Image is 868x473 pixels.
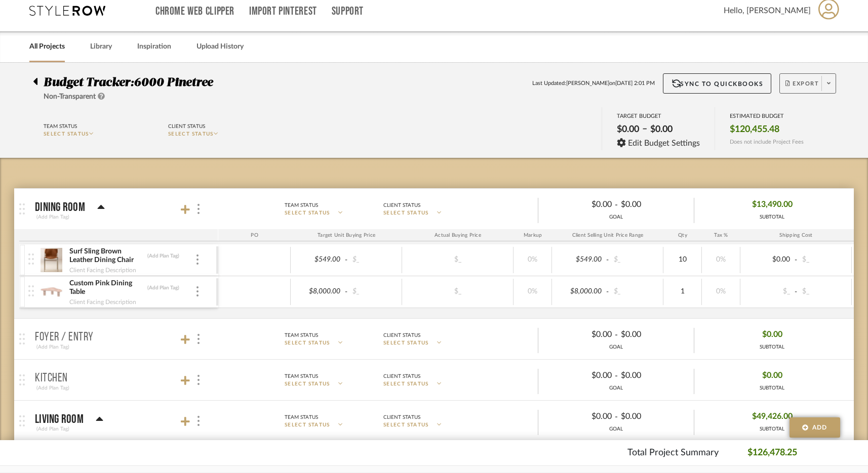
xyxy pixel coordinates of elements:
img: 6b0e84ff-2c7b-4f30-9f52-083707f4e715_50x50.jpg [39,248,64,272]
div: Client Status [383,201,420,210]
p: $126,478.25 [747,446,797,460]
div: Client Facing Description [69,265,137,275]
img: 3dots-v.svg [198,334,200,344]
span: SELECT STATUS [383,380,429,388]
div: $0.00 [614,121,642,138]
span: Non-Transparent [44,93,96,100]
div: Team Status [285,201,318,210]
div: Team Status [285,331,318,340]
span: SELECT STATUS [285,421,330,429]
div: 1 [666,284,698,299]
div: 0% [705,284,737,299]
span: $49,426.00 [752,409,793,424]
mat-expansion-panel-header: Foyer / Entry(Add Plan Tag)Team StatusSELECT STATUSClient StatusSELECT STATUS$0.00-$0.00GOAL$0.00... [14,319,854,359]
div: Shipping Cost [740,229,852,241]
span: Does not include Project Fees [730,139,804,145]
span: - [605,287,611,297]
a: Import Pinterest [249,7,317,16]
div: TARGET BUDGET [617,113,700,119]
a: Upload History [196,40,244,54]
mat-expansion-panel-header: Dining Room(Add Plan Tag)Team StatusSELECT STATUSClient StatusSELECT STATUS$0.00-$0.00GOAL$13,490... [14,189,854,229]
img: grip.svg [19,203,25,214]
span: - [605,255,611,265]
span: SELECT STATUS [168,132,214,137]
div: (Add Plan Tag) [35,342,71,352]
div: Tax % [702,229,740,241]
div: Client Facing Description [69,297,137,307]
div: $_ [611,252,660,267]
span: [PERSON_NAME] [566,79,609,88]
span: Last Updated: [532,79,566,88]
span: $0.00 [762,368,782,383]
img: 3dots-v.svg [198,375,200,385]
span: $120,455.48 [730,124,779,135]
img: vertical-grip.svg [28,253,34,265]
div: Surf Sling Brown Leather Dining Chair [69,247,144,265]
div: GOAL [538,384,694,392]
div: (Add Plan Tag) [35,424,71,434]
div: $8,000.00 [555,284,605,299]
div: (Add Plan Tag) [147,252,180,260]
div: SUBTOTAL [760,343,784,351]
p: Foyer / Entry [35,331,94,343]
mat-expansion-panel-header: Kitchen(Add Plan Tag)Team StatusSELECT STATUSClient StatusSELECT STATUS$0.00-$0.00GOAL$0.00SUBTOTAL [14,360,854,400]
span: SELECT STATUS [383,209,429,217]
span: [DATE] 2:01 PM [615,79,655,88]
div: SUBTOTAL [752,213,793,221]
img: 3dots-v.svg [198,204,200,214]
div: $_ [799,284,849,299]
a: Chrome Web Clipper [155,7,234,16]
button: Export [779,73,836,94]
div: (Add Plan Tag) [35,212,71,222]
span: Budget Tracker: [44,76,134,89]
p: Total Project Summary [627,446,719,460]
mat-expansion-panel-header: Living Room(Add Plan Tag)Team StatusSELECT STATUSClient StatusSELECT STATUS$0.00-$0.00GOAL$49,426... [14,401,854,441]
div: GOAL [538,425,694,433]
span: $13,490.00 [752,197,793,212]
div: Client Status [383,372,420,381]
span: SELECT STATUS [285,339,330,347]
p: Dining Room [35,201,85,213]
span: - [343,287,349,297]
div: $0.00 [618,197,686,212]
span: - [793,255,799,265]
div: $0.00 [618,368,686,383]
div: Target Unit Buying Price [291,229,402,241]
div: 10 [666,252,698,267]
div: SUBTOTAL [760,384,784,392]
a: All Projects [29,40,65,54]
div: $0.00 [547,197,615,212]
span: - [615,370,618,382]
span: SELECT STATUS [285,209,330,217]
div: Dining Room(Add Plan Tag)Team StatusSELECT STATUSClient StatusSELECT STATUS$0.00-$0.00GOAL$13,490... [19,229,854,318]
span: 6000 Pinetree [134,76,213,89]
span: Edit Budget Settings [628,139,700,148]
span: SELECT STATUS [44,132,89,137]
div: PO [218,229,291,241]
span: Hello, [PERSON_NAME] [724,5,811,17]
div: GOAL [538,213,694,221]
div: Team Status [44,122,77,131]
div: Client Status [168,122,205,131]
span: - [615,329,618,341]
span: on [609,79,615,88]
span: $0.00 [762,327,782,342]
div: $_ [430,284,486,299]
div: $0.00 [743,252,793,267]
div: Actual Buying Price [402,229,514,241]
button: Add [790,417,840,438]
p: Living Room [35,413,84,425]
span: - [793,287,799,297]
img: grip.svg [19,415,25,426]
div: 0% [705,252,737,267]
a: Library [90,40,112,54]
span: Export [785,80,819,95]
span: – [642,123,647,138]
div: $8,000.00 [294,284,343,299]
a: Inspiration [137,40,171,54]
div: Team Status [285,372,318,381]
div: $_ [799,252,849,267]
div: $0.00 [618,327,686,342]
img: grip.svg [19,374,25,385]
div: Qty [663,229,702,241]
